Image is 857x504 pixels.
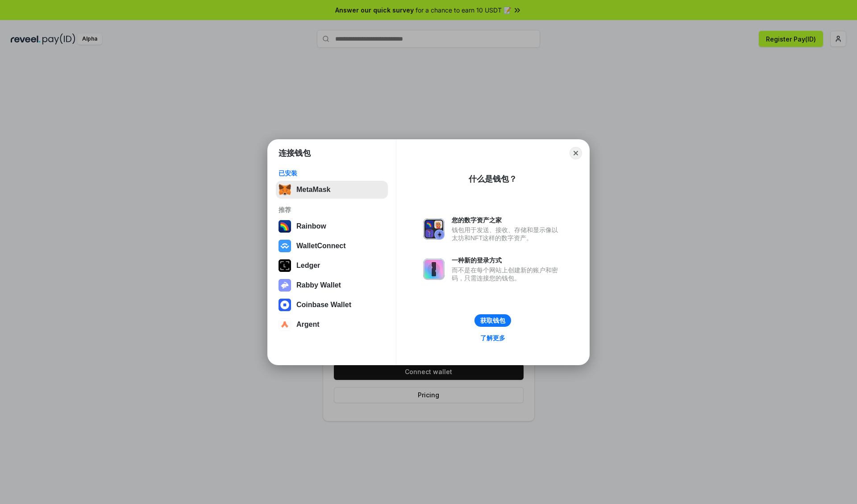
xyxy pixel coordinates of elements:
[296,301,351,309] div: Coinbase Wallet
[276,257,388,275] button: Ledger
[296,242,346,250] div: WalletConnect
[279,206,385,214] div: 推荐
[276,181,388,199] button: MetaMask
[475,332,511,344] a: 了解更多
[469,174,517,184] div: 什么是钱包？
[296,281,341,289] div: Rabby Wallet
[279,183,291,196] img: svg+xml,%3Csvg%20fill%3D%22none%22%20height%3D%2233%22%20viewBox%3D%220%200%2035%2033%22%20width%...
[276,237,388,255] button: WalletConnect
[276,296,388,314] button: Coinbase Wallet
[279,240,291,252] img: svg+xml,%3Csvg%20width%3D%2228%22%20height%3D%2228%22%20viewBox%3D%220%200%2028%2028%22%20fill%3D...
[423,218,445,240] img: svg+xml,%3Csvg%20xmlns%3D%22http%3A%2F%2Fwww.w3.org%2F2000%2Fsvg%22%20fill%3D%22none%22%20viewBox...
[276,217,388,235] button: Rainbow
[279,220,291,233] img: svg+xml,%3Csvg%20width%3D%22120%22%20height%3D%22120%22%20viewBox%3D%220%200%20120%20120%22%20fil...
[474,314,511,327] button: 获取钱包
[279,279,291,292] img: svg+xml,%3Csvg%20xmlns%3D%22http%3A%2F%2Fwww.w3.org%2F2000%2Fsvg%22%20fill%3D%22none%22%20viewBox...
[296,186,330,194] div: MetaMask
[276,316,388,333] button: Argent
[296,321,320,329] div: Argent
[279,148,311,158] h1: 连接钱包
[480,317,505,325] div: 获取钱包
[279,169,385,177] div: 已安装
[279,318,291,331] img: svg+xml,%3Csvg%20width%3D%2228%22%20height%3D%2228%22%20viewBox%3D%220%200%2028%2028%22%20fill%3D...
[276,276,388,294] button: Rabby Wallet
[279,299,291,311] img: svg+xml,%3Csvg%20width%3D%2228%22%20height%3D%2228%22%20viewBox%3D%220%200%2028%2028%22%20fill%3D...
[452,256,562,264] div: 一种新的登录方式
[452,226,562,242] div: 钱包用于发送、接收、存储和显示像以太坊和NFT这样的数字资产。
[480,334,505,342] div: 了解更多
[423,258,445,280] img: svg+xml,%3Csvg%20xmlns%3D%22http%3A%2F%2Fwww.w3.org%2F2000%2Fsvg%22%20fill%3D%22none%22%20viewBox...
[452,216,562,224] div: 您的数字资产之家
[570,147,582,159] button: Close
[452,266,562,282] div: 而不是在每个网站上创建新的账户和密码，只需连接您的钱包。
[296,222,326,230] div: Rainbow
[279,259,291,272] img: svg+xml,%3Csvg%20xmlns%3D%22http%3A%2F%2Fwww.w3.org%2F2000%2Fsvg%22%20width%3D%2228%22%20height%3...
[296,262,320,270] div: Ledger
